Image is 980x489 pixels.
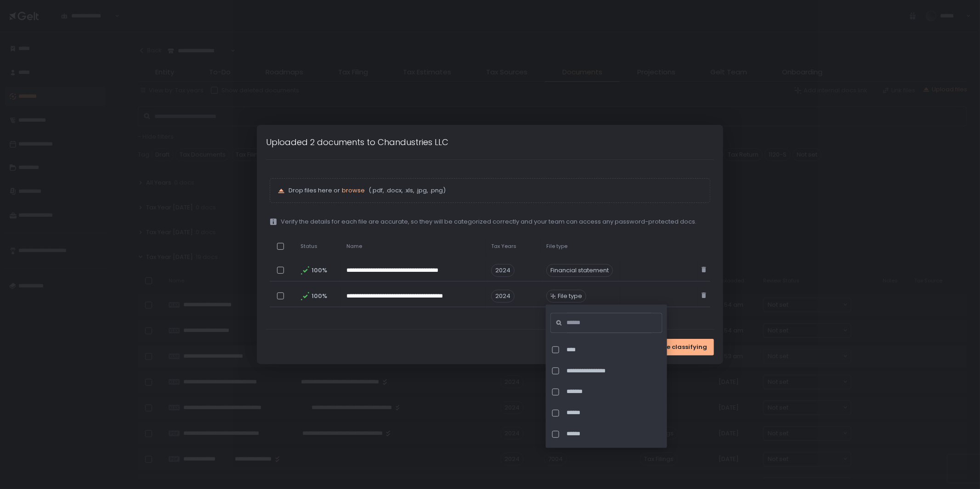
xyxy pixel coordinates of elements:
span: Done classifying [654,343,707,351]
span: Name [346,243,362,250]
button: browse [342,186,365,195]
div: Financial statement [546,264,613,277]
span: 2024 [491,264,515,277]
span: Tax Years [491,243,516,250]
span: (.pdf, .docx, .xls, .jpg, .png) [367,186,446,195]
h1: Uploaded 2 documents to Chandustries LLC [266,136,448,148]
button: Done classifying [647,339,714,355]
span: File type [546,243,567,250]
span: browse [342,186,365,195]
span: File type [558,292,582,300]
span: Verify the details for each file are accurate, so they will be categorized correctly and your tea... [281,218,697,226]
span: 2024 [491,290,515,303]
p: Drop files here or [289,186,702,195]
span: 100% [312,292,326,300]
span: Status [300,243,317,250]
span: 100% [312,266,326,275]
